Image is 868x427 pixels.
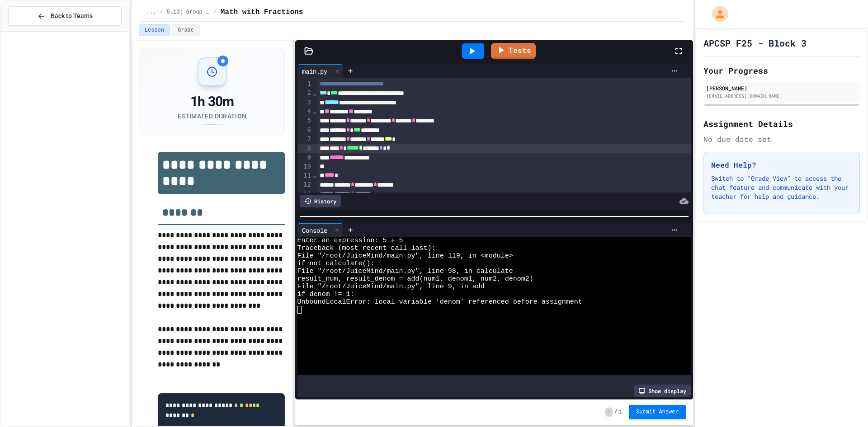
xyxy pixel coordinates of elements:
div: History [300,195,341,207]
span: File "/root/JuiceMind/main.py", line 9, in add [297,283,485,291]
span: Traceback (most recent call last): [297,244,436,252]
div: 6 [297,126,312,135]
a: Tests [491,43,536,59]
div: 3 [297,98,312,107]
span: 1 [618,408,622,416]
div: Show display [634,385,691,397]
span: - [605,408,612,417]
div: 8 [297,144,312,153]
div: Console [297,225,332,235]
div: 2 [297,89,312,98]
iframe: chat widget [830,391,859,418]
span: if not calculate(): [297,260,375,267]
h2: Assignment Details [703,117,860,130]
div: 1h 30m [178,94,246,110]
button: Grade [172,24,200,36]
span: Back to Teams [51,11,93,21]
span: Fold line [312,89,317,97]
span: Enter an expression: 5 + 5 [297,237,403,244]
span: / [160,9,163,16]
div: Estimated Duration [178,112,246,121]
div: Console [297,223,343,237]
div: 11 [297,171,312,180]
div: 13 [297,190,312,199]
iframe: chat widget [793,352,859,390]
div: main.py [297,64,343,78]
span: / [614,408,618,416]
span: Fold line [312,108,317,115]
div: 1 [297,80,312,89]
button: Submit Answer [629,405,686,419]
span: UnboundLocalError: local variable 'denom' referenced before assignment [297,298,582,306]
div: 10 [297,162,312,171]
div: [EMAIL_ADDRESS][DOMAIN_NAME] [706,93,857,99]
div: No due date set [703,134,860,145]
h1: APCSP F25 - Block 3 [703,37,807,49]
span: File "/root/JuiceMind/main.py", line 98, in calculate [297,267,513,275]
div: My Account [703,4,731,24]
span: 5.10: Group Project - Math with Fractions [167,9,210,16]
div: 7 [297,135,312,144]
div: 4 [297,107,312,116]
span: Math with Fractions [221,7,303,18]
div: 9 [297,153,312,162]
span: Submit Answer [636,408,679,416]
h2: Your Progress [703,64,860,77]
div: [PERSON_NAME] [706,84,857,92]
span: ... [146,9,156,16]
button: Back to Teams [8,6,122,26]
p: Switch to "Grade View" to access the chat feature and communicate with your teacher for help and ... [711,174,852,201]
h3: Need Help? [711,160,852,170]
span: Fold line [312,172,317,179]
span: / [214,9,217,16]
span: if denom != 1: [297,291,354,298]
span: result_num, result_denom = add(num1, denom1, num2, denom2) [297,275,533,283]
button: Lesson [139,24,170,36]
div: 5 [297,116,312,125]
div: 12 [297,180,312,189]
div: main.py [297,66,332,76]
span: File "/root/JuiceMind/main.py", line 119, in <module> [297,252,513,260]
